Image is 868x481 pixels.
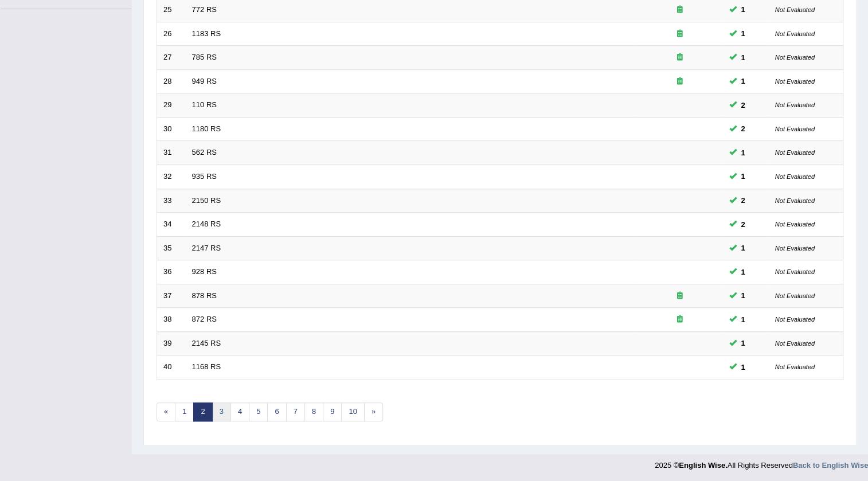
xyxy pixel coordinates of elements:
[775,340,815,347] small: Not Evaluated
[304,402,323,421] a: 8
[157,69,186,93] td: 28
[157,355,186,380] td: 40
[737,361,750,373] span: You can still take this question
[737,194,750,206] span: You can still take this question
[775,245,815,252] small: Not Evaluated
[775,292,815,299] small: Not Evaluated
[157,260,186,284] td: 36
[193,402,212,421] a: 2
[737,170,750,182] span: You can still take this question
[737,3,750,15] span: You can still take this question
[775,6,815,13] small: Not Evaluated
[157,284,186,308] td: 37
[192,77,217,85] a: 949 RS
[157,93,186,118] td: 29
[230,402,249,421] a: 4
[793,461,868,470] a: Back to English Wise
[643,291,717,302] div: Exam occurring question
[643,5,717,15] div: Exam occurring question
[775,363,815,370] small: Not Evaluated
[157,189,186,213] td: 33
[157,402,175,421] a: «
[775,197,815,204] small: Not Evaluated
[192,172,217,181] a: 935 RS
[192,53,217,61] a: 785 RS
[737,337,750,349] span: You can still take this question
[192,362,221,371] a: 1168 RS
[157,165,186,189] td: 32
[192,244,221,252] a: 2147 RS
[737,242,750,254] span: You can still take this question
[192,220,221,228] a: 2148 RS
[157,213,186,237] td: 34
[175,402,194,421] a: 1
[364,402,383,421] a: »
[157,236,186,260] td: 35
[737,28,750,40] span: You can still take this question
[737,52,750,64] span: You can still take this question
[192,291,217,300] a: 878 RS
[267,402,286,421] a: 6
[192,339,221,347] a: 2145 RS
[737,218,750,230] span: You can still take this question
[737,147,750,159] span: You can still take this question
[192,124,221,133] a: 1180 RS
[775,101,815,108] small: Not Evaluated
[737,290,750,302] span: You can still take this question
[775,173,815,180] small: Not Evaluated
[775,30,815,37] small: Not Evaluated
[737,123,750,135] span: You can still take this question
[643,52,717,63] div: Exam occurring question
[323,402,342,421] a: 9
[192,196,221,205] a: 2150 RS
[679,461,727,470] strong: English Wise.
[157,141,186,165] td: 31
[737,99,750,111] span: You can still take this question
[192,29,221,38] a: 1183 RS
[157,308,186,332] td: 38
[212,402,231,421] a: 3
[157,331,186,355] td: 39
[249,402,268,421] a: 5
[775,126,815,132] small: Not Evaluated
[775,78,815,85] small: Not Evaluated
[192,267,217,276] a: 928 RS
[157,22,186,46] td: 26
[643,76,717,87] div: Exam occurring question
[341,402,364,421] a: 10
[286,402,305,421] a: 7
[192,100,217,109] a: 110 RS
[192,315,217,323] a: 872 RS
[192,148,217,157] a: 562 RS
[737,75,750,87] span: You can still take this question
[737,314,750,326] span: You can still take this question
[775,316,815,323] small: Not Evaluated
[655,454,868,471] div: 2025 © All Rights Reserved
[157,46,186,70] td: 27
[157,117,186,141] td: 30
[192,5,217,14] a: 772 RS
[643,29,717,40] div: Exam occurring question
[737,266,750,278] span: You can still take this question
[775,54,815,61] small: Not Evaluated
[775,268,815,275] small: Not Evaluated
[775,149,815,156] small: Not Evaluated
[643,314,717,325] div: Exam occurring question
[775,221,815,228] small: Not Evaluated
